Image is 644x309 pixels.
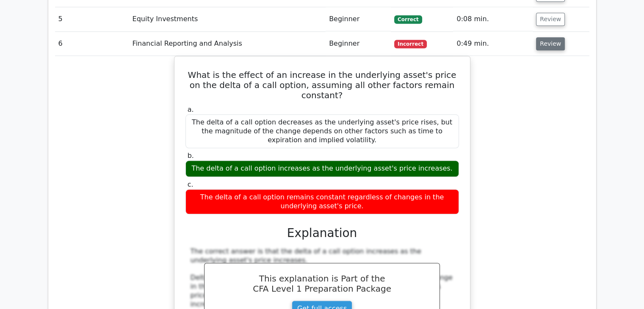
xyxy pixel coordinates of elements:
[394,40,427,48] span: Incorrect
[326,7,391,31] td: Beginner
[188,152,194,160] span: b.
[188,180,193,188] span: c.
[55,7,129,31] td: 5
[185,70,460,100] h5: What is the effect of an increase in the underlying asset's price on the delta of a call option, ...
[536,37,565,50] button: Review
[185,189,459,215] div: The delta of a call option remains constant regardless of changes in the underlying asset's price.
[394,15,422,24] span: Correct
[536,13,565,26] button: Review
[129,32,326,56] td: Financial Reporting and Analysis
[129,7,326,31] td: Equity Investments
[191,226,454,240] h3: Explanation
[326,32,391,56] td: Beginner
[55,32,129,56] td: 6
[453,32,533,56] td: 0:49 min.
[453,7,533,31] td: 0:08 min.
[185,114,459,148] div: The delta of a call option decreases as the underlying asset's price rises, but the magnitude of ...
[188,105,194,113] span: a.
[185,160,459,177] div: The delta of a call option increases as the underlying asset's price increases.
